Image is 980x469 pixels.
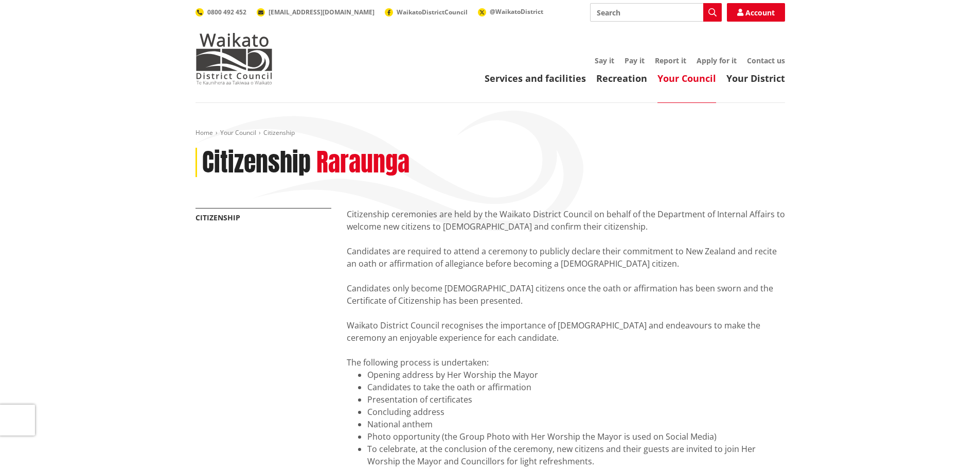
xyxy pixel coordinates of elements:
[625,56,645,65] a: Pay it
[485,72,586,84] a: Services and facilities
[367,430,785,443] li: Photo opportunity (the Group Photo with Her Worship the Mayor is used on Social Media)
[367,443,785,467] li: To celebrate, at the conclusion of the ceremony, new citizens and their guests are invited to joi...
[263,128,295,137] span: Citizenship
[195,8,246,16] a: 0800 492 452
[385,8,468,16] a: WaikatoDistrictCouncil
[347,357,489,368] span: The following process is undertaken:
[195,129,785,137] nav: breadcrumb
[367,381,785,393] li: Candidates to take the oath or affirmation
[655,56,686,65] a: Report it
[697,56,737,65] a: Apply for it
[202,148,311,178] h1: Citizenship
[590,3,722,22] input: Search input
[367,393,785,406] li: Presentation of certificates
[367,418,785,430] li: National anthem
[269,8,375,16] span: [EMAIL_ADDRESS][DOMAIN_NAME]
[726,72,785,84] a: Your District
[747,56,785,65] a: Contact us
[596,72,647,84] a: Recreation
[195,213,240,222] a: Citizenship
[397,8,468,16] span: WaikatoDistrictCouncil
[257,8,375,16] a: [EMAIL_ADDRESS][DOMAIN_NAME]
[595,56,614,65] a: Say it
[347,320,760,343] span: Waikato District Council recognises the importance of [DEMOGRAPHIC_DATA] and endeavours to make t...
[220,128,256,137] a: Your Council
[478,7,543,16] a: @WaikatoDistrict
[490,7,543,16] span: @WaikatoDistrict
[195,128,213,137] a: Home
[727,3,785,22] a: Account
[367,406,785,418] li: Concluding address
[657,72,716,84] a: Your Council
[195,33,273,84] img: Waikato District Council - Te Kaunihera aa Takiwaa o Waikato
[207,8,246,16] span: 0800 492 452
[316,148,409,178] h2: Raraunga
[367,369,785,381] li: Opening address by Her Worship the Mayor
